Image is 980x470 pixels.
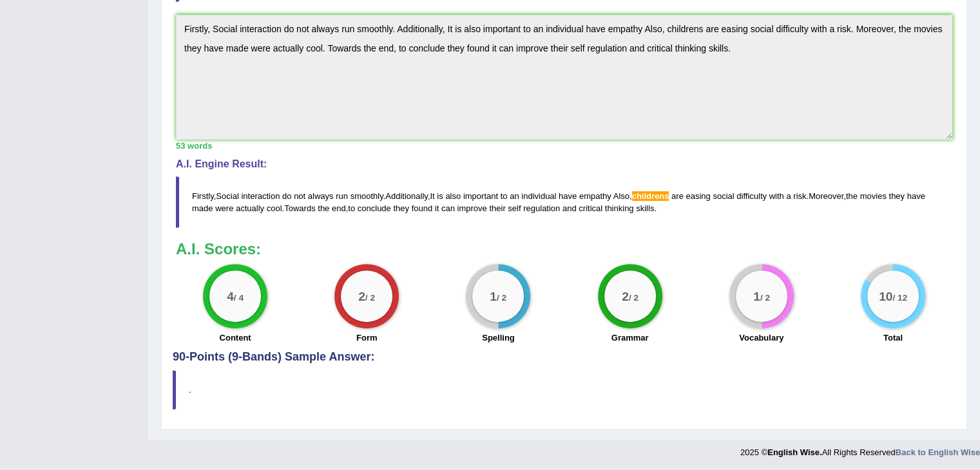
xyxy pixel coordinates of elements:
[605,203,634,213] span: thinking
[365,293,375,303] small: / 2
[445,191,461,201] span: also
[282,191,291,201] span: do
[220,332,251,344] label: Content
[611,332,649,344] label: Grammar
[523,203,560,213] span: regulation
[883,332,903,344] label: Total
[336,191,348,201] span: run
[227,289,234,303] big: 4
[579,191,611,201] span: empathy
[284,203,315,213] span: Towards
[236,203,264,213] span: actually
[753,289,760,303] big: 1
[508,203,521,213] span: self
[176,158,952,170] h4: A.I. Engine Result:
[889,191,905,201] span: they
[176,140,952,152] div: 53 words
[767,447,821,457] strong: English Wise.
[308,191,334,201] span: always
[860,191,887,201] span: movies
[457,203,486,213] span: improve
[435,203,439,213] span: it
[173,370,956,409] blockquote: .
[489,203,505,213] span: their
[490,289,497,303] big: 1
[351,191,383,201] span: smoothly
[294,191,305,201] span: not
[482,332,515,344] label: Spelling
[318,203,329,213] span: the
[348,203,355,213] span: to
[740,440,980,458] div: 2025 © All Rights Reserved
[216,191,238,201] span: Social
[356,332,378,344] label: Form
[192,191,214,201] span: Firstly
[559,191,577,201] span: have
[215,203,233,213] span: were
[267,203,282,213] span: cool
[769,191,784,201] span: with
[907,191,925,201] span: have
[809,191,843,201] span: Moreover
[786,191,791,201] span: a
[760,293,769,303] small: / 2
[632,191,669,201] span: Possible spelling mistake found. (did you mean: children's)
[562,203,577,213] span: and
[892,293,907,303] small: / 12
[636,203,654,213] span: skills
[192,203,213,213] span: made
[463,191,498,201] span: important
[234,293,244,303] small: / 4
[521,191,556,201] span: individual
[896,447,980,457] a: Back to English Wise
[241,191,280,201] span: interaction
[501,191,508,201] span: to
[385,191,428,201] span: Additionally
[736,191,767,201] span: difficulty
[713,191,734,201] span: social
[412,203,433,213] span: found
[393,203,409,213] span: they
[332,203,346,213] span: end
[176,176,952,228] blockquote: , . , , . , . , .
[437,191,443,201] span: is
[510,191,519,201] span: an
[793,191,806,201] span: risk
[739,332,783,344] label: Vocabulary
[176,240,261,258] b: A.I. Scores:
[430,191,434,201] span: It
[358,203,391,213] span: conclude
[846,191,858,201] span: the
[686,191,710,201] span: easing
[579,203,602,213] span: critical
[628,293,638,303] small: / 2
[671,191,684,201] span: are
[622,289,629,303] big: 2
[613,191,629,201] span: Also
[879,289,892,303] big: 10
[441,203,455,213] span: can
[358,289,365,303] big: 2
[497,293,506,303] small: / 2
